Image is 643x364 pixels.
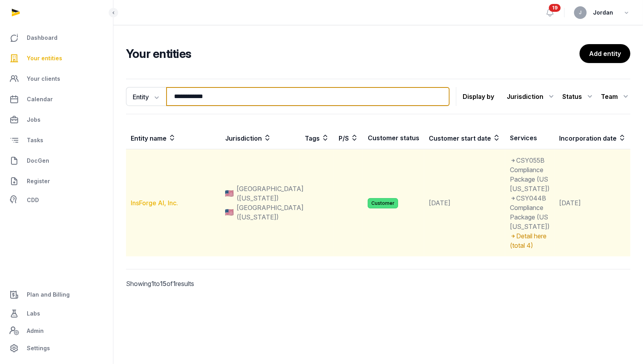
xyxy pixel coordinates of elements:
[27,33,57,43] span: Dashboard
[368,198,398,208] span: Customer
[237,184,304,203] span: [GEOGRAPHIC_DATA] ([US_STATE])
[505,127,554,149] th: Services
[562,90,595,103] div: Status
[554,127,631,149] th: Incorporation date
[300,127,334,149] th: Tags
[363,127,424,149] th: Customer status
[510,231,550,250] div: Detail here (total 4)
[126,127,221,149] th: Entity name
[27,115,41,124] span: Jobs
[27,195,39,205] span: CDD
[463,90,494,103] p: Display by
[6,323,107,339] a: Admin
[27,176,50,186] span: Register
[6,151,107,170] a: DocGen
[580,44,630,63] a: Add entity
[126,269,243,298] p: Showing to of results
[27,95,53,104] span: Calendar
[6,131,107,150] a: Tasks
[6,339,107,358] a: Settings
[237,203,304,222] span: [GEOGRAPHIC_DATA] ([US_STATE])
[574,6,587,19] button: J
[593,8,613,17] span: Jordan
[151,280,154,288] span: 1
[579,10,582,15] span: J
[424,127,505,149] th: Customer start date
[334,127,363,149] th: P/S
[6,49,107,68] a: Your entities
[126,46,580,61] h2: Your entities
[6,69,107,88] a: Your clients
[6,172,107,191] a: Register
[27,156,49,165] span: DocGen
[27,136,43,145] span: Tasks
[221,127,300,149] th: Jurisdiction
[554,149,631,257] td: [DATE]
[126,87,166,106] button: Entity
[6,192,107,208] a: CDD
[601,90,630,103] div: Team
[6,304,107,323] a: Labs
[27,54,62,63] span: Your entities
[507,90,556,103] div: Jurisdiction
[510,194,550,230] span: CSY044B Compliance Package (US [US_STATE])
[27,290,70,299] span: Plan and Billing
[27,309,40,318] span: Labs
[131,199,178,207] a: InsForge AI, Inc.
[510,156,550,193] span: CSY055B Compliance Package (US [US_STATE])
[27,344,50,353] span: Settings
[27,74,60,84] span: Your clients
[6,110,107,129] a: Jobs
[6,90,107,109] a: Calendar
[173,280,176,288] span: 1
[27,326,44,336] span: Admin
[160,280,167,288] span: 15
[424,149,505,257] td: [DATE]
[549,4,561,12] span: 19
[6,285,107,304] a: Plan and Billing
[6,28,107,47] a: Dashboard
